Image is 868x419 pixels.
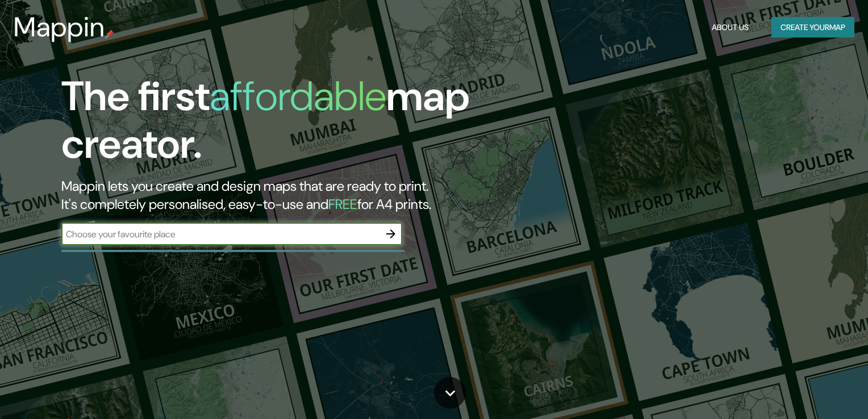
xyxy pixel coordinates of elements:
h1: The first map creator. [61,73,495,177]
input: Choose your favourite place [61,228,379,241]
img: mappin-pin [105,30,114,39]
h5: FREE [328,195,357,213]
h3: Mappin [14,11,105,43]
h2: Mappin lets you create and design maps that are ready to print. It's completely personalised, eas... [61,177,495,213]
h1: affordable [210,70,386,123]
button: About Us [707,17,753,38]
button: Create yourmap [771,17,854,38]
